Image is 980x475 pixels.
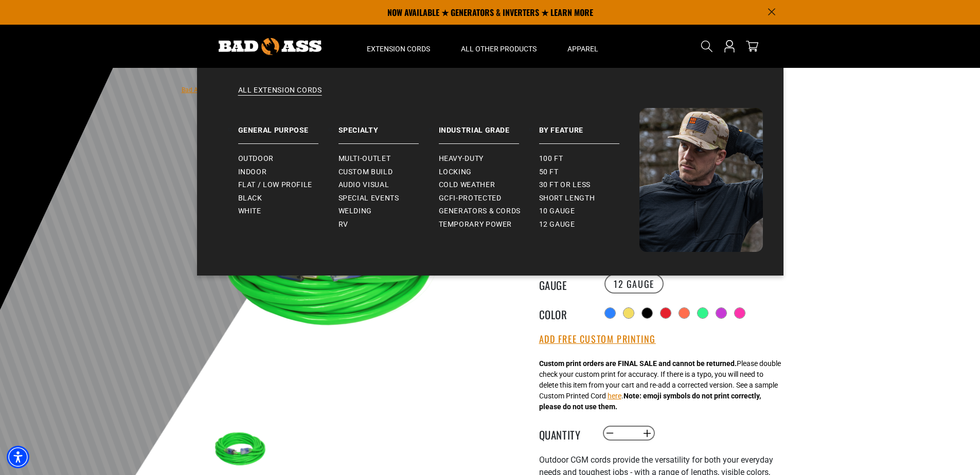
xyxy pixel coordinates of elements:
span: Cold Weather [439,180,495,190]
a: Open this option [721,25,738,68]
a: 100 ft [539,152,639,166]
a: Locking [439,166,539,179]
button: Add Free Custom Printing [539,334,656,345]
a: 50 ft [539,166,639,179]
span: Indoor [238,168,267,177]
span: Generators & Cords [439,207,521,216]
span: 10 gauge [539,207,575,216]
a: Outdoor [238,152,338,166]
a: GCFI-Protected [439,192,539,205]
span: Flat / Low Profile [238,180,313,190]
a: Temporary Power [439,218,539,231]
label: 12 Gauge [604,274,664,294]
summary: Apparel [552,25,614,68]
a: Short Length [539,192,639,205]
span: 30 ft or less [539,180,591,190]
a: 10 gauge [539,205,639,218]
span: Apparel [567,44,598,53]
summary: Extension Cords [351,25,446,68]
a: Black [238,192,338,205]
a: Custom Build [338,166,439,179]
a: By Feature [539,108,639,144]
span: Special Events [338,194,399,203]
span: Locking [439,168,472,177]
summary: Search [699,38,715,54]
span: Heavy-Duty [439,154,484,163]
span: Multi-Outlet [338,154,391,163]
div: Accessibility Menu [7,446,29,468]
a: cart [744,40,760,52]
span: Temporary Power [439,220,512,229]
button: here [608,391,621,401]
legend: Color [539,306,591,320]
strong: Custom print orders are FINAL SALE and cannot be returned. [539,359,737,368]
label: Quantity [539,427,591,440]
a: Flat / Low Profile [238,178,338,192]
span: Short Length [539,194,595,203]
a: Bad Ass Extension Cords [182,86,251,94]
span: All Other Products [461,44,537,53]
img: Bad Ass Extension Cords [219,38,322,55]
a: Industrial Grade [439,108,539,144]
img: Bad Ass Extension Cords [639,108,763,252]
span: 50 ft [539,168,559,177]
a: Audio Visual [338,178,439,192]
span: Black [238,194,262,203]
span: Outdoor [238,154,274,163]
span: GCFI-Protected [439,194,502,203]
a: 12 gauge [539,218,639,231]
span: 12 gauge [539,220,575,229]
a: Special Events [338,192,439,205]
summary: All Other Products [446,25,552,68]
a: Cold Weather [439,178,539,192]
span: Extension Cords [367,44,430,53]
nav: breadcrumbs [182,83,464,96]
span: Audio Visual [338,180,389,190]
a: Multi-Outlet [338,152,439,166]
legend: Gauge [539,277,591,290]
a: Welding [338,205,439,218]
a: White [238,205,338,218]
a: General Purpose [238,108,338,144]
a: Heavy-Duty [439,152,539,166]
a: RV [338,218,439,231]
strong: Note: emoji symbols do not print correctly, please do not use them. [539,392,761,411]
a: Specialty [338,108,439,144]
span: RV [338,220,348,229]
a: 30 ft or less [539,178,639,192]
a: Indoor [238,166,338,179]
span: Custom Build [338,168,393,177]
a: All Extension Cords [218,85,763,108]
span: Welding [338,207,372,216]
span: 100 ft [539,154,563,163]
div: Please double check your custom print for accuracy. If there is a typo, you will need to delete t... [539,358,781,412]
a: Generators & Cords [439,205,539,218]
span: White [238,207,261,216]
